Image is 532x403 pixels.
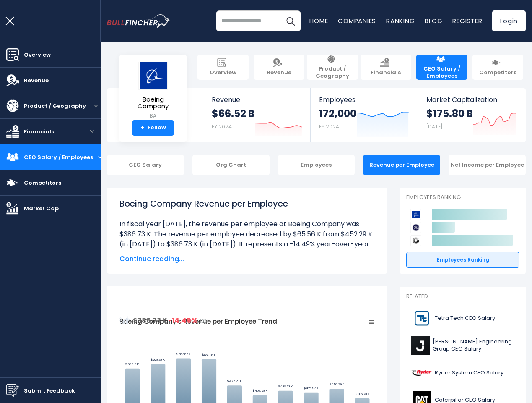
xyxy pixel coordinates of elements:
[24,102,86,110] span: Product / Geography
[338,16,376,25] a: Companies
[406,194,519,201] p: Employees Ranking
[410,209,421,220] img: Boeing Company competitors logo
[210,69,236,76] span: Overview
[24,50,51,59] span: Overview
[452,16,482,25] a: Register
[199,319,208,324] span: 2024
[330,382,345,387] text: $452.29 K
[406,307,519,330] a: Tetra Tech CEO Salary
[212,107,254,120] strong: $66.52 B
[420,65,463,80] span: CEO Salary / Employees
[319,107,356,120] strong: 172,000
[411,336,430,355] img: J logo
[304,386,319,390] text: $426.97 K
[126,362,140,366] text: $595.5 K
[426,123,442,130] small: [DATE]
[311,88,417,142] a: Employees 172,000 FY 2024
[363,155,440,175] div: Revenue per Employee
[119,315,130,325] img: RevenuePerEmployee.svg
[425,16,442,25] a: Blog
[203,88,311,142] a: Revenue $66.52 B FY 2024
[212,96,302,104] span: Revenue
[267,69,291,76] span: Revenue
[107,14,170,28] a: Go to homepage
[492,10,526,31] a: Login
[133,316,167,325] strong: $386.73 K
[356,392,370,396] text: $386.73 K
[119,317,277,326] tspan: Boeing Company's Revenue per Employee Trend
[416,55,467,80] a: CEO Salary / Employees
[91,104,101,108] button: open menu
[309,16,328,25] a: Home
[254,55,305,80] a: Revenue
[410,235,421,246] img: RTX Corporation competitors logo
[24,76,49,85] span: Revenue
[411,309,432,328] img: TTEK logo
[435,315,495,322] span: Tetra Tech CEO Salary
[126,61,180,120] a: Boeing Company BA
[311,65,354,80] span: Product / Geography
[307,55,358,80] a: Product / Geography
[319,96,409,104] span: Employees
[84,129,101,133] button: open menu
[126,112,180,120] small: BA
[479,69,516,76] span: Competitors
[24,386,75,395] span: Submit Feedback
[107,155,184,175] div: CEO Salary
[98,155,102,159] button: open menu
[119,219,375,259] li: In fiscal year [DATE], the revenue per employee at Boeing Company was $386.73 K. The revenue per ...
[426,107,473,120] strong: $175.80 B
[168,316,198,325] strong: -14.49%
[435,369,503,377] span: Ryder System CEO Salary
[119,254,375,264] span: Continue reading...
[24,153,93,162] span: CEO Salary / Employees
[433,338,514,353] span: [PERSON_NAME] Engineering Group CEO Salary
[24,178,61,187] span: Competitors
[202,353,216,357] text: $660.96 K
[410,222,421,233] img: GE Aerospace competitors logo
[418,88,525,142] a: Market Capitalization $175.80 B [DATE]
[212,123,232,130] small: FY 2024
[140,124,145,132] strong: +
[406,252,519,268] a: Employees Ranking
[253,388,268,393] text: $409.58 K
[24,204,59,213] span: Market Cap
[278,384,293,389] text: $438.63 K
[406,293,519,300] p: Related
[406,334,519,357] a: [PERSON_NAME] Engineering Group CEO Salary
[107,14,170,28] img: bullfincher logo
[278,155,355,175] div: Employees
[192,155,270,175] div: Org Chart
[406,361,519,385] a: Ryder System CEO Salary
[126,96,180,110] span: Boeing Company
[426,96,516,104] span: Market Capitalization
[371,69,401,76] span: Financials
[176,352,191,356] text: $667.65 K
[132,120,174,136] a: +Follow
[119,197,375,210] h1: Boeing Company Revenue per Employee
[197,55,249,80] a: Overview
[319,123,339,130] small: FY 2024
[280,10,301,31] button: Search
[472,55,524,80] a: Competitors
[361,55,412,80] a: Financials
[386,16,415,25] a: Ranking
[151,357,165,362] text: $628.38 K
[449,155,526,175] div: Net Income per Employee
[24,127,54,136] span: Financials
[411,364,432,382] img: R logo
[227,379,242,384] text: $475.23 K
